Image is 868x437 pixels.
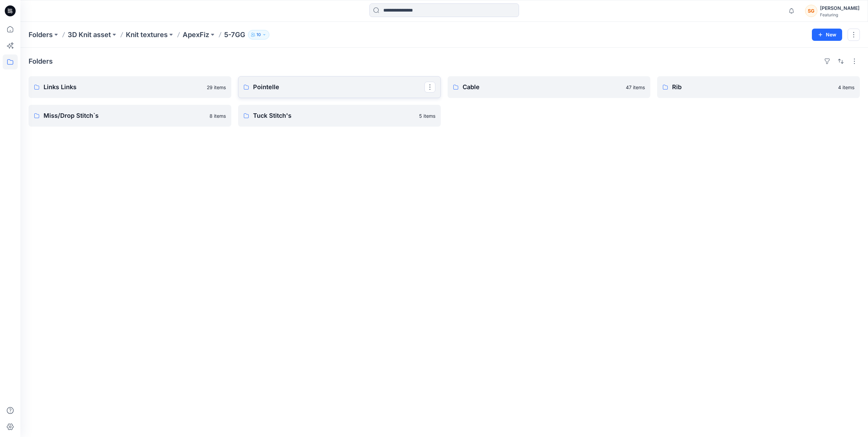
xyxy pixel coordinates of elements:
a: Links Links29 items [29,76,231,98]
a: 3D Knit asset [68,30,111,39]
p: Links Links [44,82,203,92]
p: Pointelle [253,82,424,92]
p: Tuck Stitch's [253,111,415,120]
div: Featuring [820,12,859,17]
p: 47 items [626,84,645,91]
p: 8 items [210,112,226,119]
h4: Folders [29,57,53,65]
button: New [812,29,842,41]
p: 4 items [838,84,854,91]
p: 10 [256,31,261,38]
a: ApexFiz [183,30,209,39]
a: Knit textures [126,30,168,39]
div: SG [805,5,817,17]
button: 10 [248,30,269,39]
p: Cable [463,82,622,92]
p: Rib [672,82,834,92]
a: Folders [29,30,53,39]
a: Rib4 items [657,76,860,98]
p: Miss/Drop Stitch`s [44,111,205,120]
div: [PERSON_NAME] [820,4,859,12]
a: Tuck Stitch's5 items [238,105,441,127]
a: Cable47 items [448,76,650,98]
a: Miss/Drop Stitch`s8 items [29,105,231,127]
a: Pointelle [238,76,441,98]
p: 5 items [419,112,435,119]
p: 29 items [207,84,226,91]
p: 5-7GG [224,30,245,39]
